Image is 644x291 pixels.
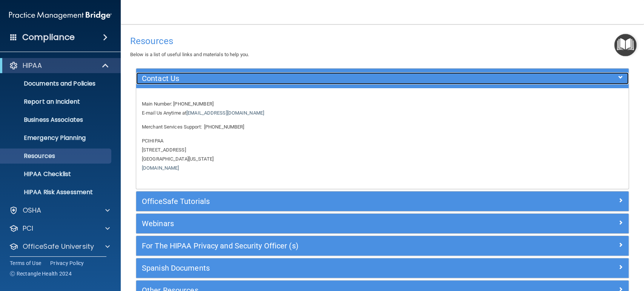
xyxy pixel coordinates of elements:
a: HIPAA [9,61,109,70]
h5: OfficeSafe Tutorials [142,197,500,205]
p: Main Number: [PHONE_NUMBER] E-mail Us Anytime at [142,100,623,118]
button: Open Resource Center [614,34,636,56]
span: Below is a list of useful links and materials to help you. [130,52,249,57]
p: Report an Incident [5,98,108,106]
p: Business Associates [5,116,108,124]
h5: Contact Us [142,74,500,83]
p: HIPAA Risk Assessment [5,188,108,196]
p: OfficeSafe University [23,242,94,251]
a: OfficeSafe Tutorials [142,195,623,207]
a: [EMAIL_ADDRESS][DOMAIN_NAME] [186,110,264,116]
p: Documents and Policies [5,80,108,87]
h5: Spanish Documents [142,264,500,272]
h4: Compliance [22,32,75,43]
h4: Resources [130,36,635,46]
a: [DOMAIN_NAME] [142,165,179,171]
h5: Webinars [142,219,500,228]
a: For The HIPAA Privacy and Security Officer (s) [142,240,623,252]
a: Webinars [142,217,623,230]
p: OSHA [23,206,41,215]
a: OfficeSafe University [9,242,110,251]
a: PCI [9,224,110,233]
h5: For The HIPAA Privacy and Security Officer (s) [142,242,500,250]
a: Spanish Documents [142,262,623,274]
p: Merchant Services Support: [PHONE_NUMBER] [142,123,623,132]
img: PMB logo [9,8,112,23]
a: OSHA [9,206,110,215]
p: PCIHIPAA [STREET_ADDRESS] [GEOGRAPHIC_DATA][US_STATE] [142,136,623,173]
span: Ⓒ Rectangle Health 2024 [10,270,72,277]
p: HIPAA Checklist [5,170,108,178]
p: Emergency Planning [5,134,108,142]
a: Privacy Policy [50,259,84,267]
p: HIPAA [23,61,42,70]
p: PCI [23,224,33,233]
p: Resources [5,152,108,160]
a: Terms of Use [10,259,41,267]
a: Contact Us [142,72,623,84]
